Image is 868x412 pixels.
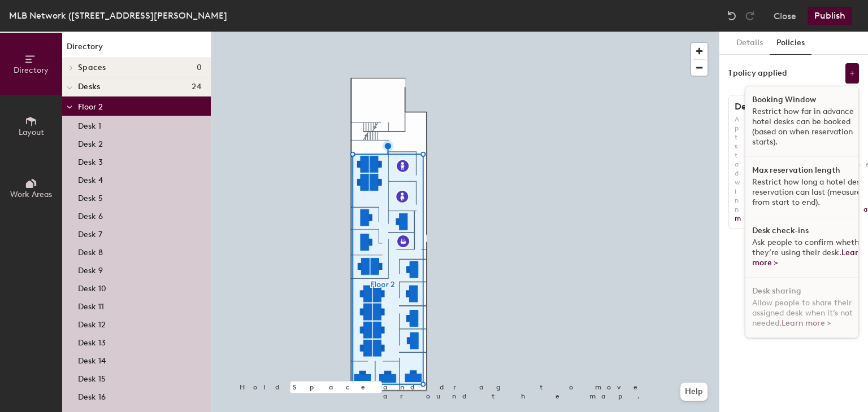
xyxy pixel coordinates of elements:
[752,298,853,328] span: Allow people to share their assigned desk when it’s not needed.
[729,101,848,112] h1: Desk sharing
[192,82,202,91] span: 24
[62,41,211,58] h1: Directory
[78,226,102,239] p: Desk 7
[752,95,816,104] h1: Booking Window
[197,63,202,72] span: 0
[782,318,831,328] a: Learn more >
[78,102,103,112] span: Floor 2
[78,353,106,366] p: Desk 14
[726,10,737,21] img: Undo
[680,383,708,401] button: Help
[78,154,103,167] p: Desk 3
[730,32,770,55] button: Details
[78,190,103,203] p: Desk 5
[19,128,44,137] span: Layout
[78,244,103,257] p: Desk 8
[10,190,52,199] span: Work Areas
[78,389,106,402] p: Desk 16
[78,208,103,221] p: Desk 6
[78,299,104,312] p: Desk 11
[752,166,840,175] h1: Max reservation length
[78,172,103,185] p: Desk 4
[752,238,866,268] span: Ask people to confirm whether they’re using their desk.
[78,262,103,275] p: Desk 9
[752,226,809,235] h1: Desk check-ins
[78,82,100,91] span: Desks
[808,7,852,25] button: Publish
[78,63,106,72] span: Spaces
[78,335,106,348] p: Desk 13
[774,7,796,25] button: Close
[14,65,49,75] span: Directory
[752,248,863,268] a: Learn more >
[78,136,103,149] p: Desk 2
[728,69,787,78] div: 1 policy applied
[78,118,101,131] p: Desk 1
[78,317,106,330] p: Desk 12
[770,32,811,55] button: Policies
[752,287,801,296] h1: Desk sharing
[744,10,756,21] img: Redo
[9,8,227,23] div: MLB Network ([STREET_ADDRESS][PERSON_NAME]
[78,280,106,293] p: Desk 10
[78,371,106,384] p: Desk 15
